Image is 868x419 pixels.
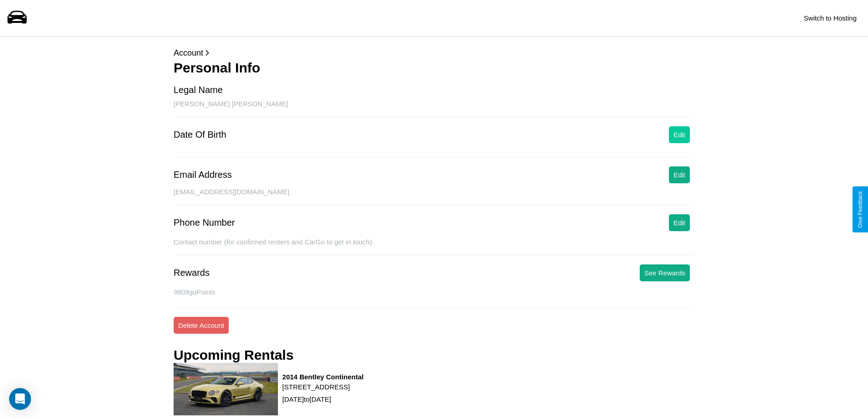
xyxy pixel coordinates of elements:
[174,129,226,140] div: Date Of Birth
[669,166,690,183] button: Edit
[282,373,364,381] h3: 2014 Bentley Continental
[174,170,232,180] div: Email Address
[174,286,694,298] p: 9809 goPoints
[640,264,690,281] button: See Rewards
[174,317,229,334] button: Delete Account
[174,238,694,255] div: Contact number (for confirmed renters and CarGo to get in touch).
[282,393,364,405] p: [DATE] to [DATE]
[857,191,863,228] div: Give Feedback
[669,126,690,143] button: Edit
[174,85,223,95] div: Legal Name
[799,10,861,26] button: Switch to Hosting
[174,46,694,60] p: Account
[174,188,694,205] div: [EMAIL_ADDRESS][DOMAIN_NAME]
[174,217,235,228] div: Phone Number
[174,60,694,76] h3: Personal Info
[174,363,278,415] img: rental
[9,388,31,410] div: Open Intercom Messenger
[669,214,690,231] button: Edit
[174,268,210,278] div: Rewards
[174,100,694,117] div: [PERSON_NAME] [PERSON_NAME]
[174,347,293,363] h3: Upcoming Rentals
[282,381,364,393] p: [STREET_ADDRESS]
